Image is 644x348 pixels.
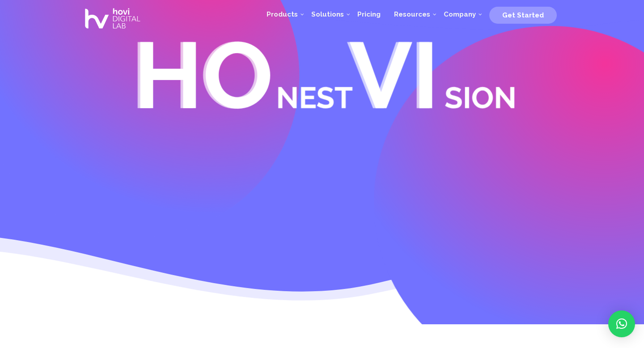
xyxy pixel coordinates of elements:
span: Get Started [502,11,544,19]
span: Pricing [357,10,381,18]
span: Resources [394,10,430,18]
span: Products [267,10,298,18]
a: Pricing [351,1,387,28]
a: Get Started [489,8,557,21]
span: Solutions [311,10,344,18]
a: Resources [387,1,437,28]
span: Company [444,10,476,18]
a: Solutions [305,1,351,28]
a: Products [260,1,305,28]
a: Company [437,1,483,28]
